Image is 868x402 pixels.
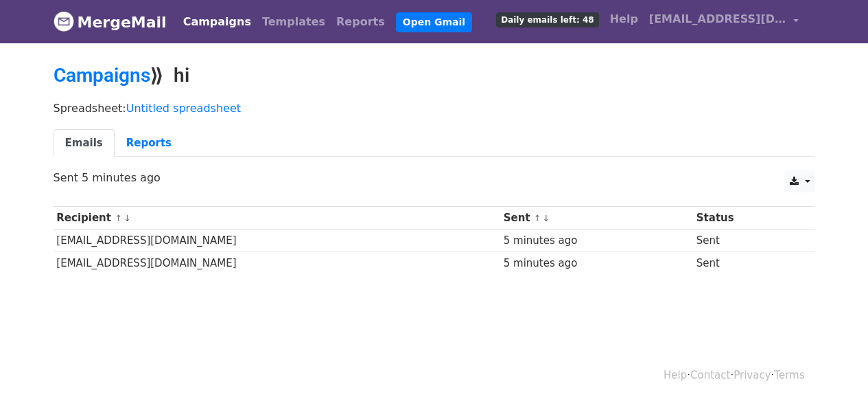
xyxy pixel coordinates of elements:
[664,369,687,381] a: Help
[504,233,690,249] div: 5 minutes ago
[491,5,604,33] a: Daily emails left: 48
[115,129,183,157] a: Reports
[126,102,241,115] a: Untitled spreadsheet
[54,8,167,36] a: MergeMail
[774,369,804,381] a: Terms
[644,5,804,38] a: [EMAIL_ADDRESS][DOMAIN_NAME]
[54,252,500,275] td: [EMAIL_ADDRESS][DOMAIN_NAME]
[693,252,799,275] td: Sent
[396,12,472,32] a: Open Gmail
[496,12,598,27] span: Daily emails left: 48
[543,213,550,223] a: ↓
[54,129,115,157] a: Emails
[257,8,331,36] a: Templates
[534,213,541,223] a: ↑
[54,64,815,87] h2: ⟫ hi
[500,207,693,230] th: Sent
[649,11,786,27] span: [EMAIL_ADDRESS][DOMAIN_NAME]
[54,101,815,115] p: Spreadsheet:
[54,230,500,252] td: [EMAIL_ADDRESS][DOMAIN_NAME]
[734,369,771,381] a: Privacy
[54,11,74,32] img: MergeMail logo
[54,64,150,87] a: Campaigns
[693,207,799,230] th: Status
[504,256,690,271] div: 5 minutes ago
[690,369,730,381] a: Contact
[605,5,644,33] a: Help
[124,213,131,223] a: ↓
[693,230,799,252] td: Sent
[331,8,390,36] a: Reports
[178,8,257,36] a: Campaigns
[54,170,815,185] p: Sent 5 minutes ago
[115,213,122,223] a: ↑
[54,207,500,230] th: Recipient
